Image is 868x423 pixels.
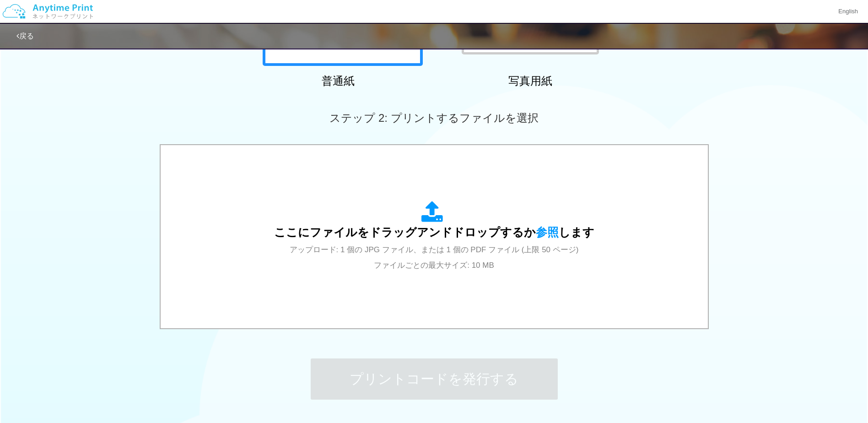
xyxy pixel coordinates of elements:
[450,75,610,87] h2: 写真用紙
[258,75,418,87] h2: 普通紙
[290,245,579,270] span: アップロード: 1 個の JPG ファイル、または 1 個の PDF ファイル (上限 50 ページ) ファイルごとの最大サイズ: 10 MB
[16,32,34,40] a: 戻る
[274,226,594,239] span: ここにファイルをドラッグアンドドロップするか します
[311,358,558,400] button: プリントコードを発行する
[536,226,559,239] span: 参照
[329,112,538,124] span: ステップ 2: プリントするファイルを選択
